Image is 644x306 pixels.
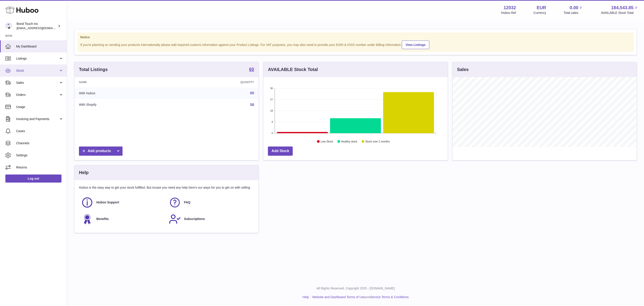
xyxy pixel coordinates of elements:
[79,67,108,73] h3: Total Listings
[16,117,59,121] span: Invoicing and Payments
[501,11,516,15] div: Huboo Ref
[601,5,639,15] a: 184,543.85 AVAILABLE Stock Total
[611,5,633,11] span: 184,543.85
[270,109,273,112] text: 18
[16,105,64,109] span: Usage
[268,67,318,73] h3: AVAILABLE Stock Total
[74,99,174,111] td: With Shopify
[249,67,254,71] strong: 60
[79,185,254,190] p: Huboo is the easy way to get your stock fulfilled. But incase you need any help here's our ways f...
[272,121,273,123] text: 9
[17,22,57,30] div: Bond Touch Inc
[570,5,578,11] span: 0.00
[74,77,174,87] th: Name
[16,81,59,85] span: Sales
[184,200,191,205] span: FAQ
[169,196,252,209] a: FAQ
[250,103,254,107] a: 56
[341,140,358,143] text: Healthy stock
[16,165,64,170] span: Returns
[537,5,546,11] strong: EUR
[402,41,429,49] a: View Listings
[16,153,64,157] span: Settings
[563,11,583,15] span: Total sales
[96,217,109,221] span: Benefits
[249,67,254,72] a: 60
[74,87,174,99] td: With Huboo
[311,295,409,299] li: and
[16,44,64,49] span: My Dashboard
[272,132,273,134] text: 0
[174,77,258,87] th: Quantity
[270,87,273,90] text: 36
[184,217,205,221] span: Subscriptions
[96,200,119,205] span: Huboo Support
[504,5,516,11] strong: 12032
[321,140,333,143] text: Low Stock
[270,98,273,101] text: 27
[16,56,59,61] span: Listings
[80,40,631,49] div: If you're planning on sending your products internationally please add required customs informati...
[365,140,390,143] text: Stock over 2 months
[303,295,309,299] a: Help
[370,295,409,299] a: Service Terms & Conditions
[16,129,64,133] span: Cases
[250,91,254,95] a: 60
[601,11,639,15] span: AVAILABLE Stock Total
[16,69,59,73] span: Stock
[563,5,583,15] a: 0.00 Total sales
[457,67,469,73] h3: Sales
[17,26,66,30] span: [EMAIL_ADDRESS][DOMAIN_NAME]
[79,147,123,156] a: Add products
[81,196,164,209] a: Huboo Support
[80,35,631,39] strong: Notice
[5,175,61,183] a: Log out
[5,23,12,29] img: logistics@bond-touch.com
[71,286,640,291] p: All Rights Reserved. Copyright 2025 - [DOMAIN_NAME]
[79,170,89,176] h3: Help
[16,93,59,97] span: Orders
[169,213,252,225] a: Subscriptions
[312,295,365,299] a: Website and Dashboard Terms of Use
[268,147,293,156] a: Add Stock
[81,213,164,225] a: Benefits
[16,141,64,145] span: Channels
[534,11,546,15] div: Currency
